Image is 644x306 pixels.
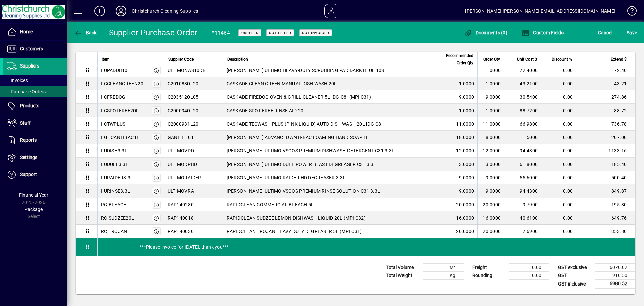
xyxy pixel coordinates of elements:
span: Custom Fields [522,30,564,35]
button: Cancel [596,27,614,39]
td: ULTIMONAS10DB [164,63,223,77]
td: Total Volume [383,264,423,272]
button: Add [89,5,110,17]
td: GST [555,272,595,280]
td: 30.5400 [504,90,541,104]
span: Item [102,56,110,63]
td: 0.00 [541,184,576,198]
div: RCITROJAN [101,228,127,235]
td: ULTIMORAIDER [164,171,223,184]
span: [PERSON_NAME] ADVANCED ANTI-BAC FOAMING HAND SOAP 1L [227,134,369,141]
div: IIUPADDB10 [101,67,128,74]
button: Custom Fields [520,27,566,39]
td: 0.00 [509,272,549,280]
td: 500.40 [576,171,635,184]
div: IICFREDOG [101,94,125,100]
td: 9.0000 [442,184,477,198]
td: 849.87 [576,184,635,198]
td: 94.4300 [504,144,541,158]
td: 0.00 [541,117,576,131]
td: C2000931L20 [164,117,223,131]
td: 1.0000 [442,104,477,117]
span: Purchase Orders [7,89,46,94]
div: IIUDUEL3.3L [101,161,128,168]
span: Customers [20,46,43,51]
div: IICCLEANGREEN20L [101,80,146,87]
td: Rounding [469,272,509,280]
div: IICTWPLUS [101,121,125,127]
td: 274.86 [576,90,635,104]
span: Description [227,56,248,63]
td: ULTIMOVDD [164,144,223,158]
td: 9.0000 [442,90,477,104]
td: Total Weight [383,272,423,280]
td: 0.00 [541,211,576,225]
a: Products [3,98,67,115]
div: Supplier Purchase Order [109,27,198,38]
td: 20.0000 [477,225,504,238]
span: Home [20,29,33,34]
span: Discount % [552,56,572,63]
span: Settings [20,155,37,160]
td: 11.0000 [477,117,504,131]
span: Recommended Order Qty [446,52,473,67]
td: 12.0000 [442,144,477,158]
span: RAPIDCLEAN SUDZEE LEMON DISHWASH LIQUID 20L (MPI C32) [227,215,366,221]
td: C2000940L20 [164,104,223,117]
a: Home [3,24,67,40]
td: 3.0000 [442,158,477,171]
div: #11464 [211,28,230,38]
span: CASKADE SPOT FREE RINSE AID 20L [227,107,306,114]
span: [PERSON_NAME] ULTIMO RAIDER HD DEGREASER 3.3L [227,174,346,181]
div: IIGHCANTIBAC1L [101,134,140,141]
td: 11.0000 [442,117,477,131]
button: Documents (0) [462,27,509,39]
button: Save [625,27,639,39]
td: 88.7200 [504,104,541,117]
td: 1133.16 [576,144,635,158]
span: Back [74,30,97,35]
div: [PERSON_NAME] [PERSON_NAME][EMAIL_ADDRESS][DOMAIN_NAME] [465,6,615,16]
div: RCISUDZEE20L [101,215,134,221]
td: GANTIFH01 [164,131,223,144]
button: Profile [110,5,132,17]
td: 0.00 [541,158,576,171]
td: 0.00 [541,63,576,77]
div: IIURAIDER3.3L [101,174,133,181]
td: ULTIMOVRA [164,184,223,198]
span: Extend $ [611,56,627,63]
td: Freight [469,264,509,272]
a: Reports [3,132,67,149]
td: 185.40 [576,158,635,171]
td: 736.78 [576,117,635,131]
td: 18.0000 [477,131,504,144]
td: 43.21 [576,77,635,90]
td: 9.0000 [477,184,504,198]
div: IICSPOTFREE20L [101,107,139,114]
button: Back [72,27,98,39]
td: 0.00 [541,225,576,238]
td: 66.9800 [504,117,541,131]
td: 3.0000 [477,158,504,171]
td: 1.0000 [477,77,504,90]
td: 94.4300 [504,184,541,198]
a: Settings [3,149,67,166]
td: 6980.52 [595,280,635,288]
td: 55.6000 [504,171,541,184]
td: 9.7900 [504,198,541,211]
td: 11.5000 [504,131,541,144]
div: Christchurch Cleaning Supplies [132,6,198,16]
td: 910.50 [595,272,635,280]
td: 43.2100 [504,77,541,90]
td: 72.40 [576,63,635,77]
span: Suppliers [20,63,39,69]
td: GST inclusive [555,280,595,288]
td: 1.0000 [477,104,504,117]
span: Unit Cost $ [517,56,537,63]
a: Purchase Orders [3,86,67,97]
td: Kg [423,272,464,280]
div: RCIBLEACH [101,201,127,208]
td: 17.6900 [504,225,541,238]
td: 207.00 [576,131,635,144]
span: [PERSON_NAME] ULTIMO VSCOS PREMIUM RINSE SOLUTION C31 3.3L [227,188,380,194]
